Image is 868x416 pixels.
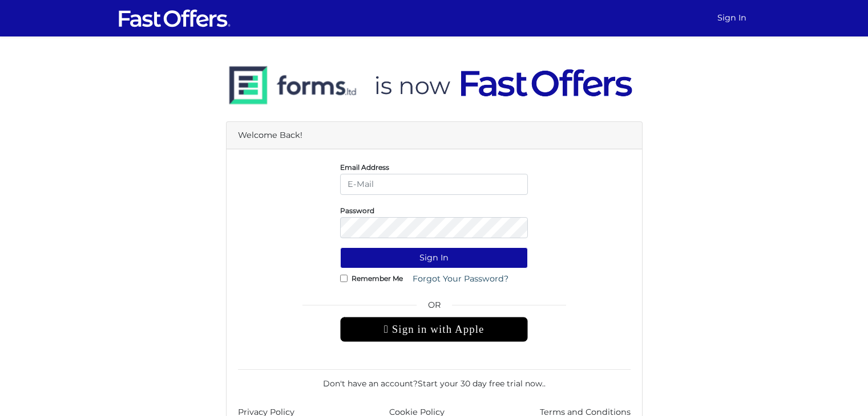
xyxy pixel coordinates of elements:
a: Start your 30 day free trial now. [418,378,544,389]
label: Email Address [340,166,389,169]
label: Remember Me [352,277,403,280]
div: Don't have an account? . [238,369,631,390]
span: OR [340,299,528,317]
label: Password [340,209,374,212]
input: E-Mail [340,174,528,195]
div: Welcome Back! [227,122,642,149]
div: Sign in with Apple [340,317,528,342]
button: Sign In [340,247,528,268]
a: Forgot Your Password? [405,268,516,289]
a: Sign In [713,7,751,29]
